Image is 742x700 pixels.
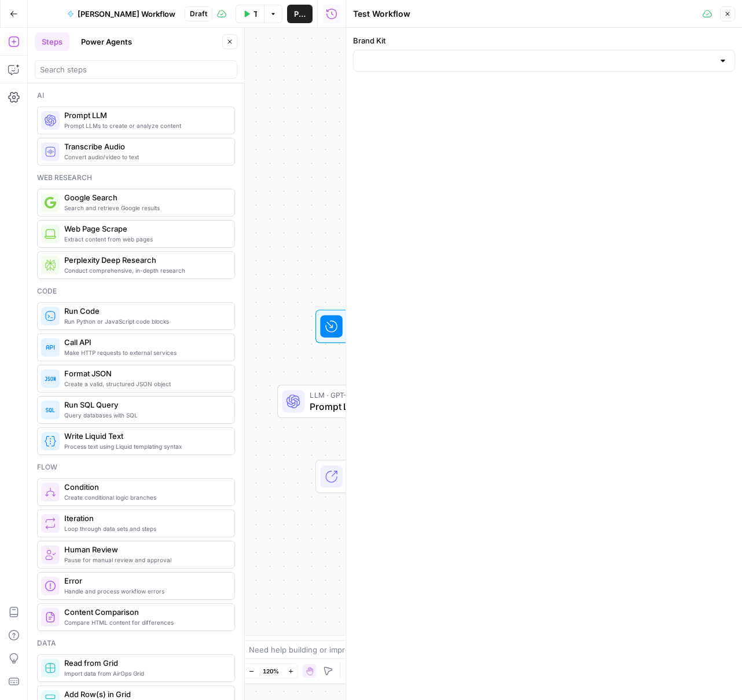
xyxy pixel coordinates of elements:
span: Perplexity Deep Research [64,254,225,266]
span: Make HTTP requests to external services [64,348,225,357]
span: Conduct comprehensive, in-depth research [64,266,225,275]
span: Prompt LLM [310,400,456,413]
button: Test Workflow [236,5,264,23]
span: Process text using Liquid templating syntax [64,442,225,451]
span: Prompt LLMs to create or analyze content [64,121,225,130]
span: [PERSON_NAME] Workflow [78,8,175,20]
span: Convert audio/video to text [64,152,225,162]
span: Google Search [64,192,225,203]
span: Test Workflow [254,8,257,20]
div: Ai [37,90,235,101]
span: Run SQL Query [64,399,225,411]
button: Power Agents [74,32,139,51]
span: Loop through data sets and steps [64,524,225,533]
span: Run Python or JavaScript code blocks [64,317,225,326]
div: Web research [37,173,235,183]
div: Code [37,286,235,296]
span: Search and retrieve Google results [64,203,225,212]
span: Extract content from web pages [64,234,225,244]
span: Publish [294,8,306,20]
span: Content Comparison [64,606,225,618]
span: 120% [263,666,279,676]
span: Draft [190,9,207,19]
span: Handle and process workflow errors [64,587,225,596]
span: Transcribe Audio [64,141,225,152]
button: [PERSON_NAME] Workflow [60,5,182,23]
span: Import data from AirOps Grid [64,669,225,678]
span: Create a valid, structured JSON object [64,379,225,389]
span: LLM · GPT-4.1 [310,390,456,401]
button: Publish [287,5,313,23]
span: Call API [64,336,225,348]
span: Create conditional logic branches [64,493,225,502]
span: Write Liquid Text [64,430,225,442]
span: Query databases with SQL [64,411,225,420]
span: Read from Grid [64,657,225,669]
span: Human Review [64,544,225,555]
label: Brand Kit [353,35,735,46]
span: Add Row(s) in Grid [64,688,225,700]
span: Condition [64,481,225,493]
img: vrinnnclop0vshvmafd7ip1g7ohf [45,611,56,623]
span: Run Code [64,305,225,317]
span: Compare HTML content for differences [64,618,225,627]
span: Pause for manual review and approval [64,555,225,565]
span: Web Page Scrape [64,223,225,234]
span: Error [64,575,225,587]
div: Data [37,638,235,648]
div: LLM · GPT-4.1Prompt LLM [277,385,493,419]
input: Search steps [40,64,232,75]
span: Format JSON [64,368,225,379]
div: Flow [37,462,235,472]
button: Steps [35,32,69,51]
span: Iteration [64,512,225,524]
span: Prompt LLM [64,109,225,121]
